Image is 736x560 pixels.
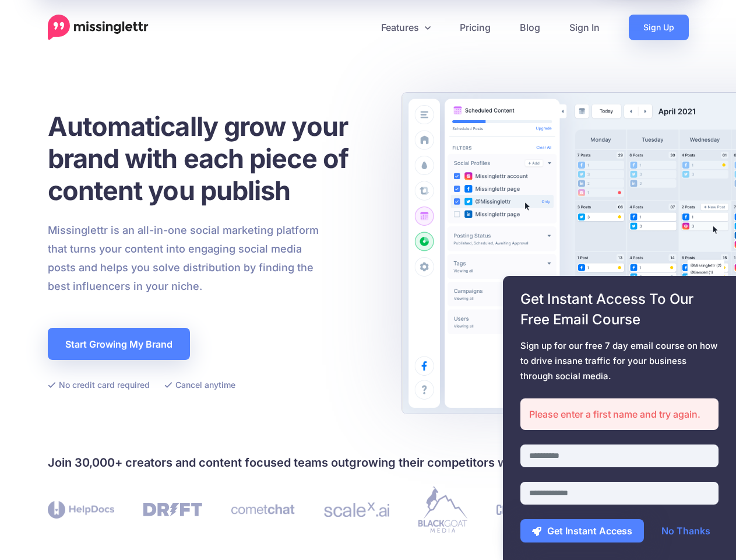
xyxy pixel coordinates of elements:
[520,289,719,330] span: Get Instant Access To Our Free Email Course
[48,453,689,472] h4: Join 30,000+ creators and content focused teams outgrowing their competitors with Missinglettr
[367,15,445,40] a: Features
[505,15,555,40] a: Blog
[520,519,644,542] button: Get Instant Access
[555,15,614,40] a: Sign In
[48,15,149,40] a: Home
[520,398,719,430] div: Please enter a first name and try again.
[445,15,505,40] a: Pricing
[629,15,689,40] a: Sign Up
[520,338,719,384] span: Sign up for our free 7 day email course on how to drive insane traffic for your business through ...
[650,519,722,542] a: No Thanks
[48,328,190,360] a: Start Growing My Brand
[48,221,319,296] p: Missinglettr is an all-in-one social marketing platform that turns your content into engaging soc...
[48,110,377,206] h1: Automatically grow your brand with each piece of content you publish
